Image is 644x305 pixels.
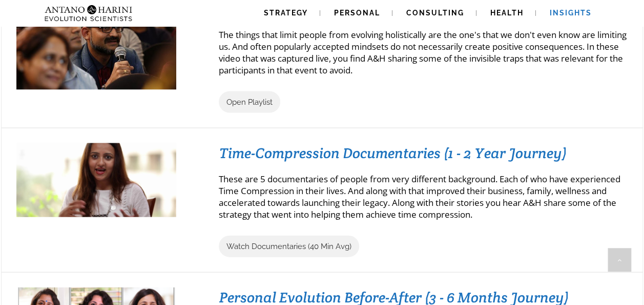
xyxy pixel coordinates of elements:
[219,29,628,76] p: The things that limit people from evolving holistically are the one's that we don't even know are...
[219,91,280,113] a: Open Playlist
[550,9,592,17] span: Insights
[219,236,359,257] a: Watch Documentaries (40 Min Avg)
[264,9,308,17] span: Strategy
[219,173,628,220] p: These are 5 documentaries of people from very different background. Each of who have experienced ...
[226,98,273,107] span: Open Playlist
[16,127,176,218] img: sonika_timecompression
[490,9,524,17] span: Health
[226,242,351,251] span: Watch Documentaries (40 Min Avg)
[219,144,627,162] h3: Time-Compression Documentaries (1 - 2 Year Journey)
[406,9,464,17] span: Consulting
[334,9,380,17] span: Personal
